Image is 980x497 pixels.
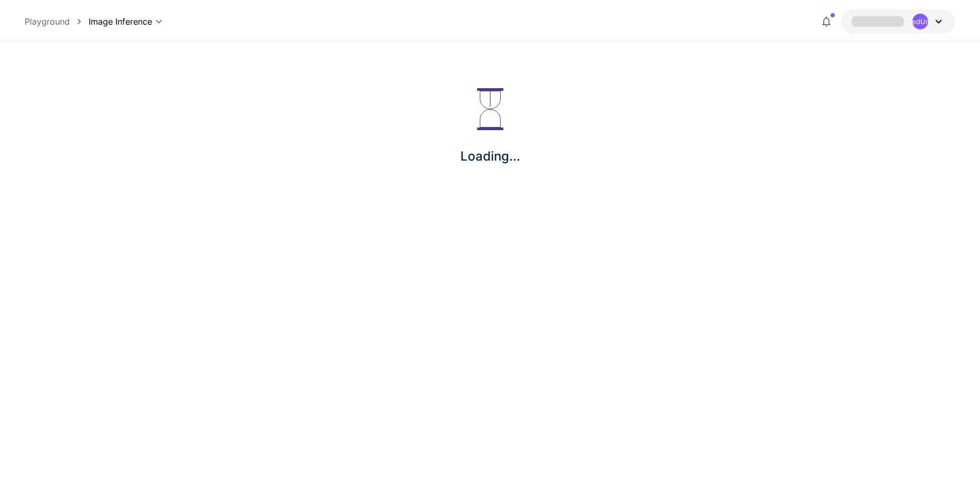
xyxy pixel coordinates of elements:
p: Loading... [460,147,520,166]
span: Image Inference [89,15,152,28]
button: UndefinedUndefined [841,9,955,34]
nav: breadcrumb [25,15,89,28]
a: Playground [25,15,70,28]
div: UndefinedUndefined [912,14,928,29]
